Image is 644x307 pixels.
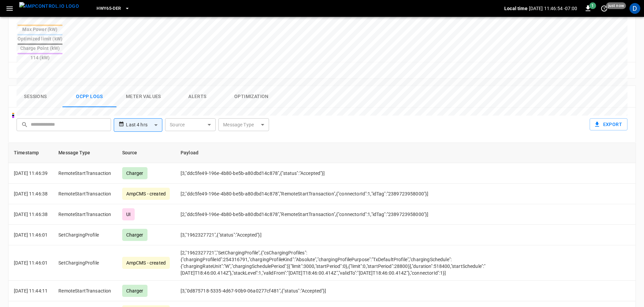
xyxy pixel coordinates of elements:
div: profile-icon [629,3,640,14]
p: [DATE] 11:46:01 [14,259,48,266]
button: Sessions [8,86,62,108]
div: AmpCMS - created [122,257,170,269]
span: just now [606,2,626,9]
button: Ocpp logs [62,86,116,108]
div: Last 4 hrs [126,119,162,131]
p: [DATE] 11:46:01 [14,232,48,238]
td: SetChargingProfile [53,245,116,281]
td: RemoteStartTransaction [53,281,116,301]
p: Local time [504,5,528,12]
th: Payload [175,143,532,163]
th: Timestamp [8,143,53,163]
span: HWY65-DER [97,5,121,12]
div: Charger [122,229,147,241]
button: Alerts [170,86,224,108]
th: Source [117,143,175,163]
p: [DATE] 11:46:38 [14,211,48,218]
p: [DATE] 11:44:11 [14,287,48,294]
td: [3,"0d875718-5335-4d67-90b9-06a0277cf481",{"status":"Accepted"}] [175,281,532,301]
img: ampcontrol.io logo [19,2,79,10]
p: [DATE] 11:46:38 [14,190,48,197]
td: SetChargingProfile [53,225,116,245]
span: 1 [589,2,596,9]
button: Meter Values [116,86,170,108]
button: set refresh interval [599,3,610,14]
td: [3,"1962327721",{"status":"Accepted"}] [175,225,532,245]
button: HWY65-DER [94,2,132,15]
div: Charger [122,285,147,297]
button: Optimization [224,86,278,108]
td: [2,"1962327721","SetChargingProfile",{"csChargingProfiles":{"chargingProfileId":254316791,"chargi... [175,245,532,281]
p: [DATE] 11:46:54 -07:00 [529,5,577,12]
p: [DATE] 11:46:39 [14,170,48,177]
button: Export [590,118,627,131]
th: Message Type [53,143,116,163]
